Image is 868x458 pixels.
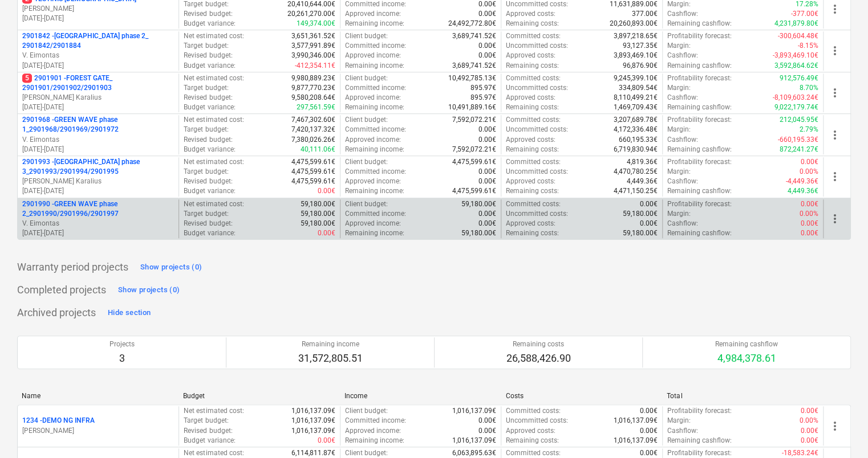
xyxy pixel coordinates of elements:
p: 6,719,830.94€ [614,145,658,154]
p: Margin : [667,83,691,93]
p: Margin : [667,416,691,426]
p: 0.00€ [640,406,658,416]
p: Remaining income : [345,61,404,71]
p: 0.00€ [801,436,818,445]
p: [PERSON_NAME] Karalius [22,177,174,186]
p: Remaining income : [345,19,404,28]
p: Net estimated cost : [184,73,244,83]
p: 93,127.35€ [623,41,658,51]
p: -300,604.48€ [778,31,818,41]
p: Remaining income : [345,103,404,112]
p: Target budget : [184,125,228,134]
p: -18,583.24€ [782,448,818,458]
span: more_vert [828,2,842,16]
p: 59,180.00€ [461,228,496,238]
p: 3,893,469.10€ [614,51,658,60]
p: [DATE] - [DATE] [22,228,174,238]
p: 3 [109,351,135,365]
p: 9,877,770.23€ [291,83,335,93]
p: 8,110,499.21€ [614,93,658,103]
p: 9,022,179.74€ [774,103,818,112]
div: 1234 -DEMO NG INFRA[PERSON_NAME] [22,416,174,435]
p: Net estimated cost : [184,199,244,209]
p: Uncommitted costs : [506,416,568,426]
p: 0.00€ [318,436,335,445]
div: Costs [505,392,658,400]
p: -660,195.33€ [778,135,818,145]
p: 3,897,218.65€ [614,31,658,41]
p: Committed income : [345,83,406,93]
p: Margin : [667,209,691,219]
p: Revised budget : [184,9,232,19]
p: 59,180.00€ [301,199,335,209]
p: 0.00€ [801,157,818,167]
p: Approved income : [345,135,401,145]
p: Remaining cashflow : [667,61,732,71]
p: Target budget : [184,416,228,426]
p: 4,475,599.61€ [291,177,335,186]
p: 4,475,599.61€ [452,157,496,167]
p: 1,016,137.09€ [291,406,335,416]
p: Remaining income : [345,145,404,154]
p: Approved costs : [506,177,555,186]
p: Cashflow : [667,9,698,19]
p: Projects [109,340,135,349]
p: Client budget : [345,115,388,125]
span: more_vert [828,212,842,226]
p: 3,592,864.62€ [774,61,818,71]
p: 0.00€ [801,228,818,238]
p: Client budget : [345,31,388,41]
div: Show projects (0) [118,284,180,297]
p: Remaining costs : [506,436,559,445]
p: Remaining cashflow : [667,103,732,112]
p: Profitability forecast : [667,157,732,167]
div: 2901842 -[GEOGRAPHIC_DATA] phase 2_ 2901842/2901884V. Eimontas[DATE]-[DATE] [22,31,174,71]
p: [DATE] - [DATE] [22,61,174,71]
p: 20,260,893.00€ [610,19,658,28]
p: Revised budget : [184,219,232,228]
p: 1,469,709.43€ [614,103,658,112]
p: Revised budget : [184,177,232,186]
p: Profitability forecast : [667,448,732,458]
p: Client budget : [345,199,388,209]
p: Warranty period projects [17,260,128,274]
p: Cashflow : [667,93,698,103]
p: Approved income : [345,9,401,19]
p: 59,180.00€ [301,219,335,228]
p: 6,114,811.87€ [291,448,335,458]
p: Remaining cashflow [715,340,778,349]
p: 3,577,991.89€ [291,41,335,51]
p: Uncommitted costs : [506,209,568,219]
p: 0.00€ [478,167,496,177]
p: [PERSON_NAME] [22,426,174,436]
p: 0.00€ [478,135,496,145]
p: -8.15% [798,41,818,51]
p: -8,109,603.24€ [773,93,818,103]
p: Completed projects [17,283,106,297]
p: Net estimated cost : [184,448,244,458]
p: Budget variance : [184,186,235,196]
p: Remaining income [298,340,363,349]
p: 59,180.00€ [623,228,658,238]
p: 0.00€ [640,219,658,228]
p: 0.00€ [478,416,496,426]
p: Client budget : [345,406,388,416]
p: 96,876.90€ [623,61,658,71]
p: Remaining income : [345,228,404,238]
p: 4,475,599.61€ [291,167,335,177]
button: Show projects (0) [137,258,205,276]
p: Approved costs : [506,93,555,103]
p: 660,195.33€ [619,135,658,145]
p: 3,651,361.52€ [291,31,335,41]
p: [PERSON_NAME] Karalius [22,93,174,103]
p: 0.00€ [801,426,818,436]
p: Committed costs : [506,31,561,41]
p: [DATE] - [DATE] [22,103,174,112]
p: 7,420,137.32€ [291,125,335,134]
p: 1234 - DEMO NG INFRA [22,416,95,426]
p: Committed costs : [506,199,561,209]
p: 0.00€ [478,177,496,186]
button: Show projects (0) [115,281,182,299]
p: 24,492,772.80€ [448,19,496,28]
p: Uncommitted costs : [506,83,568,93]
